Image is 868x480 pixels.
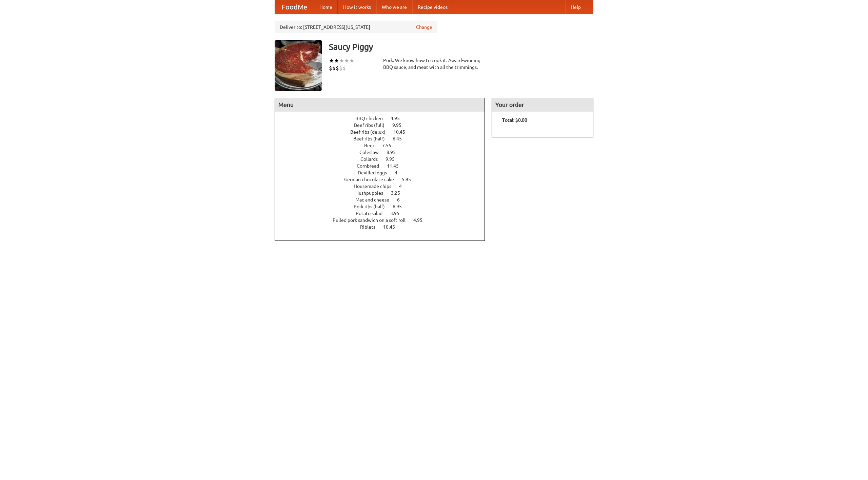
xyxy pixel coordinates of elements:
a: Pork ribs (half) 6.95 [354,204,414,209]
span: German chocolate cake [344,177,401,182]
span: Devilled eggs [358,170,394,175]
a: Beef ribs (delux) 10.45 [350,129,418,135]
span: Beer [364,143,381,148]
span: 10.45 [383,224,402,230]
a: Change [416,24,432,31]
img: angular.jpg [275,40,322,91]
div: Pork. We know how to cook it. Award-winning BBQ sauce, and meat with all the trimmings. [383,57,485,71]
span: Hushpuppies [355,190,390,196]
b: Total: $0.00 [502,117,527,123]
span: Beef ribs (full) [354,122,391,128]
h4: Menu [275,98,485,112]
div: Deliver to: [STREET_ADDRESS][US_STATE] [275,21,437,33]
span: Beef ribs (half) [353,136,392,141]
span: 6 [397,197,407,203]
li: $ [336,64,339,72]
span: Riblets [360,224,382,230]
a: Beef ribs (full) 9.95 [354,122,414,128]
a: Beer 7.55 [364,143,404,148]
a: Potato salad 3.95 [356,211,412,216]
a: BBQ chicken 4.95 [355,116,412,121]
a: Housemade chips 4 [354,184,414,189]
span: 4 [399,184,409,189]
span: Pulled pork sandwich on a soft roll [333,217,412,223]
span: Pork ribs (half) [354,204,392,209]
a: Recipe videos [412,0,453,14]
span: 4 [395,170,404,175]
span: 4.95 [413,217,429,223]
span: Collards [360,156,384,162]
span: Coleslaw [359,150,386,155]
a: Devilled eggs 4 [358,170,410,175]
a: Collards 9.95 [360,156,407,162]
h3: Saucy Piggy [329,40,593,54]
a: Cornbread 11.45 [357,163,411,169]
span: 9.95 [386,156,401,162]
span: 4.95 [391,116,407,121]
span: Housemade chips [354,184,398,189]
a: Help [565,0,586,14]
li: ★ [329,57,334,64]
span: 3.95 [390,211,406,216]
li: ★ [339,57,344,64]
span: 11.45 [387,163,406,169]
span: 8.95 [387,150,402,155]
span: Potato salad [356,211,389,216]
li: $ [342,64,346,72]
h4: Your order [492,98,593,112]
li: ★ [334,57,339,64]
a: Who we are [376,0,412,14]
span: 5.95 [402,177,418,182]
li: ★ [349,57,354,64]
a: Pulled pork sandwich on a soft roll 4.95 [333,217,435,223]
span: 6.45 [393,136,409,141]
span: 6.95 [393,204,409,209]
li: $ [339,64,342,72]
span: Mac and cheese [355,197,396,203]
li: $ [329,64,332,72]
a: Hushpuppies 3.25 [355,190,413,196]
span: BBQ chicken [355,116,390,121]
span: 9.95 [392,122,408,128]
span: Beef ribs (delux) [350,129,392,135]
a: German chocolate cake 5.95 [344,177,423,182]
a: FoodMe [275,0,314,14]
a: Coleslaw 8.95 [359,150,408,155]
a: Mac and cheese 6 [355,197,412,203]
li: $ [332,64,336,72]
span: 7.55 [382,143,398,148]
span: 10.45 [393,129,412,135]
a: Riblets 10.45 [360,224,408,230]
span: Cornbread [357,163,386,169]
li: ★ [344,57,349,64]
a: Home [314,0,338,14]
span: 3.25 [391,190,407,196]
a: Beef ribs (half) 6.45 [353,136,414,141]
a: How it works [338,0,376,14]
